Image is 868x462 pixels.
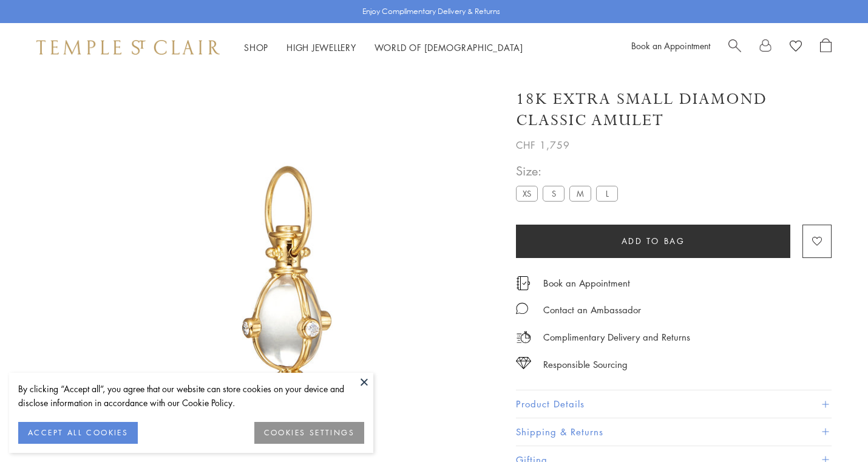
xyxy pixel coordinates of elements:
[631,39,710,52] a: Book an Appointment
[516,418,832,446] button: Shipping & Returns
[516,357,531,369] img: icon_sourcing.svg
[543,276,630,290] a: Book an Appointment
[543,186,565,201] label: S
[596,186,618,201] label: L
[622,234,685,248] span: Add to bag
[569,186,591,201] label: M
[516,89,832,131] h1: 18K Extra Small Diamond Classic Amulet
[516,225,790,258] button: Add to bag
[244,41,268,53] a: ShopShop
[375,41,523,53] a: World of [DEMOGRAPHIC_DATA]World of [DEMOGRAPHIC_DATA]
[516,390,832,418] button: Product Details
[516,330,531,345] img: icon_delivery.svg
[36,40,220,55] img: Temple St. Clair
[728,38,741,56] a: Search
[244,40,523,55] nav: Main navigation
[362,5,500,18] p: Enjoy Complimentary Delivery & Returns
[516,137,570,153] span: CHF 1,759
[543,357,628,372] div: Responsible Sourcing
[543,302,641,318] div: Contact an Ambassador
[287,41,356,53] a: High JewelleryHigh Jewellery
[516,302,528,314] img: MessageIcon-01_2.svg
[18,382,364,410] div: By clicking “Accept all”, you agree that our website can store cookies on your device and disclos...
[18,422,138,444] button: ACCEPT ALL COOKIES
[516,276,531,290] img: icon_appointment.svg
[790,38,802,56] a: View Wishlist
[254,422,364,444] button: COOKIES SETTINGS
[543,330,690,345] p: Complimentary Delivery and Returns
[516,161,623,181] span: Size:
[807,405,856,450] iframe: Gorgias live chat messenger
[516,186,538,201] label: XS
[820,38,832,56] a: Open Shopping Bag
